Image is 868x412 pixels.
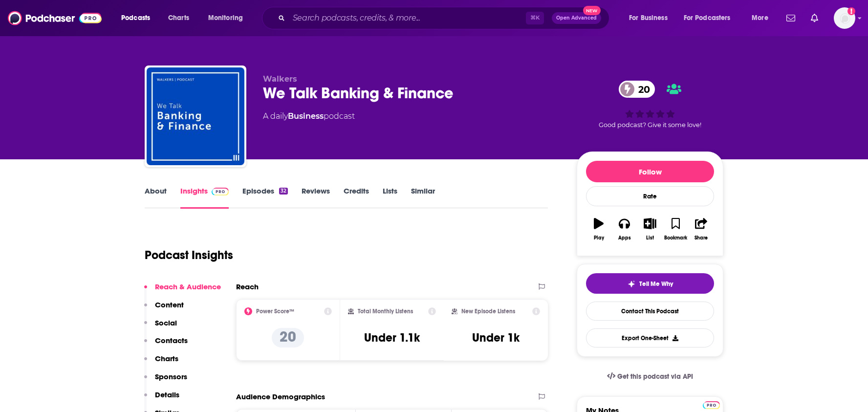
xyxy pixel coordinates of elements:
[594,235,604,241] div: Play
[552,12,601,24] button: Open AdvancedNew
[144,336,188,354] button: Contacts
[271,7,619,29] div: Search podcasts, credits, & more...
[155,354,178,363] p: Charts
[155,318,177,327] p: Social
[114,10,163,26] button: open menu
[180,186,229,209] a: InsightsPodchaser Pro
[144,318,177,336] button: Social
[834,7,855,29] img: User Profile
[677,10,745,26] button: open menu
[703,400,720,409] a: Pro website
[302,186,330,209] a: Reviews
[847,7,855,15] svg: Add a profile image
[586,186,714,206] div: Rate
[155,372,187,381] p: Sponsors
[617,372,693,381] span: Get this podcast via API
[586,273,714,294] button: tell me why sparkleTell Me Why
[208,11,243,25] span: Monitoring
[242,186,288,209] a: Episodes32
[807,10,822,26] a: Show notifications dropdown
[8,9,102,27] img: Podchaser - Follow, Share and Rate Podcasts
[629,81,655,98] span: 20
[272,328,304,347] p: 20
[358,308,413,315] h2: Total Monthly Listens
[155,282,221,291] p: Reach & Audience
[168,11,189,25] span: Charts
[629,11,668,25] span: For Business
[236,392,325,401] h2: Audience Demographics
[646,235,654,241] div: List
[694,235,708,241] div: Share
[684,11,731,25] span: For Podcasters
[628,280,635,288] img: tell me why sparkle
[664,235,687,241] div: Bookmark
[834,7,855,29] span: Logged in as Society22
[236,282,259,291] h2: Reach
[144,282,221,300] button: Reach & Audience
[288,111,324,121] a: Business
[752,11,768,25] span: More
[144,300,184,318] button: Content
[155,390,179,399] p: Details
[121,11,150,25] span: Podcasts
[586,328,714,347] button: Export One-Sheet
[364,330,420,345] h3: Under 1.1k
[155,300,184,309] p: Content
[162,10,195,26] a: Charts
[147,67,244,165] img: We Talk Banking & Finance
[618,235,631,241] div: Apps
[834,7,855,29] button: Show profile menu
[586,212,611,247] button: Play
[583,6,601,15] span: New
[201,10,256,26] button: open menu
[411,186,435,209] a: Similar
[689,212,714,247] button: Share
[622,10,680,26] button: open menu
[144,390,179,408] button: Details
[256,308,294,315] h2: Power Score™
[586,302,714,321] a: Contact This Podcast
[745,10,781,26] button: open menu
[782,10,799,26] a: Show notifications dropdown
[637,212,663,247] button: List
[639,280,673,288] span: Tell Me Why
[145,248,233,262] h1: Podcast Insights
[461,308,515,315] h2: New Episode Listens
[586,161,714,182] button: Follow
[344,186,369,209] a: Credits
[144,354,178,372] button: Charts
[703,401,720,409] img: Podchaser Pro
[599,365,701,389] a: Get this podcast via API
[383,186,397,209] a: Lists
[212,188,229,195] img: Podchaser Pro
[145,186,167,209] a: About
[144,372,187,390] button: Sponsors
[526,12,544,24] span: ⌘ K
[611,212,637,247] button: Apps
[556,16,597,21] span: Open Advanced
[289,10,526,26] input: Search podcasts, credits, & more...
[263,110,355,122] div: A daily podcast
[599,121,701,129] span: Good podcast? Give it some love!
[619,81,655,98] a: 20
[155,336,188,345] p: Contacts
[279,188,288,195] div: 32
[263,74,297,84] span: Walkers
[577,74,723,135] div: 20Good podcast? Give it some love!
[663,212,688,247] button: Bookmark
[472,330,520,345] h3: Under 1k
